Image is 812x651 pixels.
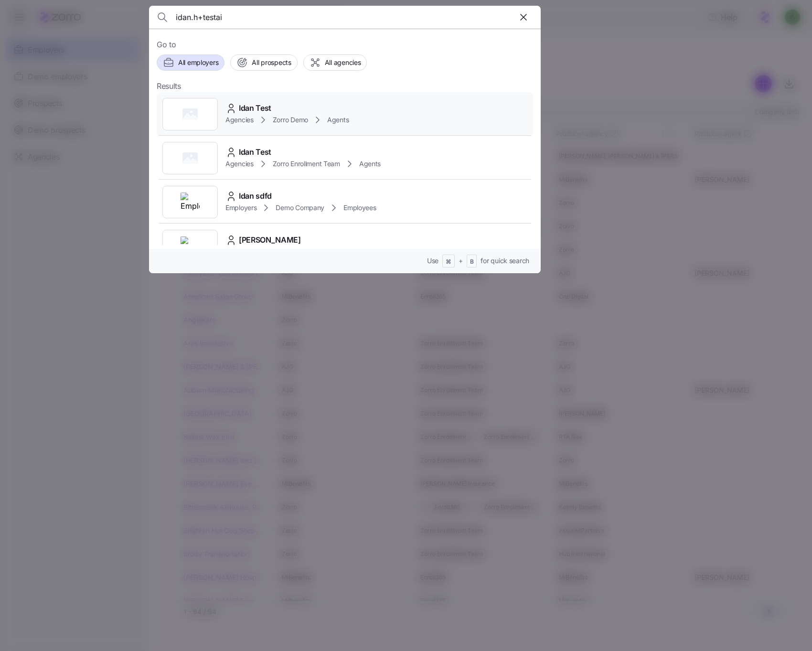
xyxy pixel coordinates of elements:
[239,146,271,158] span: Idan Test
[470,258,474,266] span: B
[343,203,376,213] span: Employees
[273,115,308,125] span: Zorro Demo
[276,203,324,213] span: Demo Company
[327,115,349,125] span: Agents
[225,203,256,213] span: Employers
[225,159,254,169] span: Agencies
[427,256,438,266] span: Use
[178,58,218,67] span: All employers
[481,256,529,266] span: for quick search
[225,115,254,125] span: Agencies
[273,159,340,169] span: Zorro Enrollment Team
[181,192,200,212] img: Employer logo
[157,54,224,71] button: All employers
[459,256,463,266] span: +
[252,58,291,67] span: All prospects
[157,80,181,92] span: Results
[239,190,272,202] span: Idan sdfd
[181,236,200,256] img: Employer logo
[239,102,271,114] span: Idan Test
[230,54,297,71] button: All prospects
[325,58,361,67] span: All agencies
[239,234,301,246] span: [PERSON_NAME]
[157,39,533,51] span: Go to
[359,159,381,169] span: Agents
[303,54,367,71] button: All agencies
[446,258,451,266] span: ⌘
